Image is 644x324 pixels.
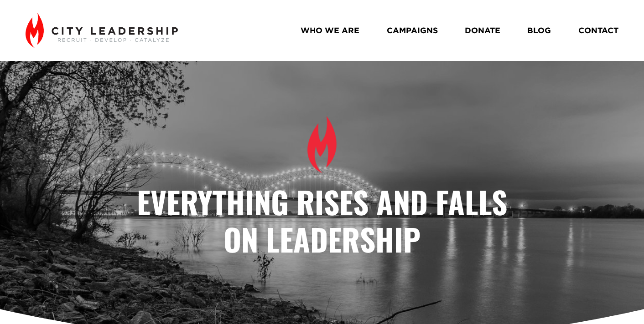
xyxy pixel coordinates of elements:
a: BLOG [527,23,551,39]
strong: Everything Rises and Falls on Leadership [137,179,515,261]
a: CAMPAIGNS [387,23,438,39]
a: DONATE [465,23,500,39]
a: CONTACT [578,23,618,39]
a: WHO WE ARE [301,23,359,39]
img: City Leadership - Recruit. Develop. Catalyze. [26,13,177,48]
